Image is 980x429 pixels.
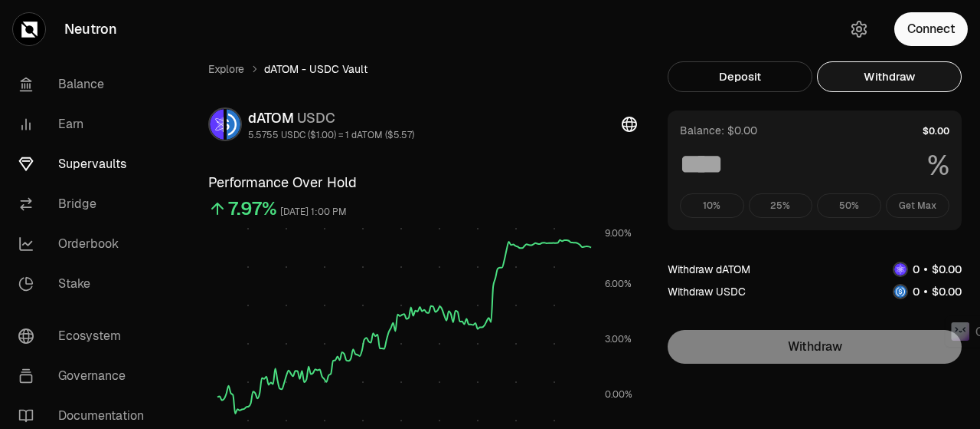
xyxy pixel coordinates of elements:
tspan: 3.00% [605,333,632,345]
a: Ecosystem [6,316,165,356]
a: Explore [208,61,244,77]
span: % [927,150,949,181]
a: Balance [6,64,165,104]
tspan: 6.00% [605,278,632,290]
nav: breadcrumb [208,61,637,77]
a: Bridge [6,184,165,224]
button: Withdraw [817,61,962,92]
h3: Performance Over Hold [208,172,637,193]
div: Withdraw USDC [668,284,746,299]
a: Earn [6,104,165,144]
a: Orderbook [6,224,165,264]
button: Deposit [668,61,812,92]
tspan: 9.00% [605,227,632,239]
a: Governance [6,356,165,396]
img: dATOM Logo [894,263,906,276]
img: dATOM Logo [210,109,224,140]
img: USDC Logo [227,109,240,140]
a: Supervaults [6,144,165,184]
img: USDC Logo [894,285,906,298]
div: 5.5755 USDC ($1.00) = 1 dATOM ($5.57) [248,129,414,141]
tspan: 0.00% [605,388,632,401]
div: Withdraw dATOM [668,262,750,277]
div: dATOM [248,107,414,129]
div: [DATE] 1:00 PM [280,203,347,221]
span: USDC [297,109,335,127]
div: 7.97% [228,196,277,221]
div: Balance: $0.00 [680,123,757,138]
span: dATOM - USDC Vault [264,61,367,77]
a: Stake [6,264,165,304]
button: Connect [894,12,968,46]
